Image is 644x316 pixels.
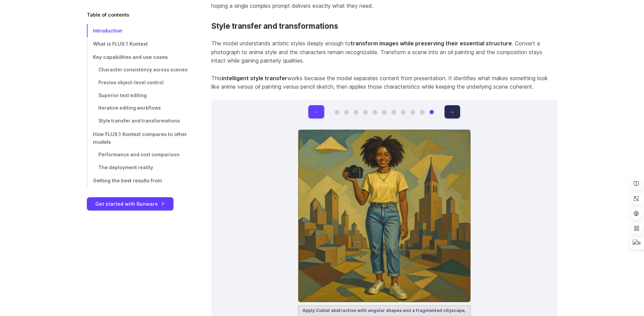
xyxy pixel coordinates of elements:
span: Performance and cost comparison [98,152,180,157]
span: Character consistency across scenes [98,67,188,72]
a: Getting the best results from instruction-based editing [87,174,190,195]
span: Introduction [93,28,122,33]
strong: intelligent style transfer [222,75,287,82]
a: Performance and cost comparison [87,149,190,161]
span: What is FLUX.1 Kontext [93,41,148,47]
a: Precise object-level control [87,76,190,89]
span: Getting the best results from instruction-based editing [93,178,162,191]
button: ← [308,105,324,118]
span: Table of contents [87,11,129,19]
button: Go to 3 of 11 [354,110,358,114]
button: Go to 7 of 11 [392,110,396,114]
a: Get started with Runware [87,197,173,210]
span: Key capabilities and use cases [93,54,168,60]
span: How FLUX.1 Kontext compares to other models [93,131,187,145]
button: Go to 1 of 11 [335,110,339,114]
strong: transform images while preserving their essential structure [351,40,512,47]
button: Go to 2 of 11 [344,110,349,114]
button: Go to 5 of 11 [373,110,377,114]
span: Iterative editing workflows [98,105,161,111]
img: Young woman with natural curly hair, wearing a pale yellow t-shirt and high-waisted jeans, holdin... [298,129,471,302]
a: Introduction [87,24,190,37]
span: Precise object-level control [98,80,164,85]
button: Go to 11 of 11 [430,110,434,114]
button: → [445,105,460,118]
a: Style transfer and transformations [87,115,190,128]
a: How FLUX.1 Kontext compares to other models [87,128,190,149]
a: The deployment reality [87,161,190,174]
span: Superior text editing [98,93,147,98]
p: This works because the model separates content from presentation. It identifies what makes someth... [211,74,557,91]
p: The model understands artistic styles deeply enough to . Convert a photograph to anime style and ... [211,39,557,65]
button: Go to 8 of 11 [401,110,405,114]
button: Go to 4 of 11 [363,110,367,114]
span: The deployment reality [98,165,153,170]
button: Go to 10 of 11 [420,110,424,114]
a: Style transfer and transformations [211,22,338,31]
a: Character consistency across scenes [87,64,190,76]
a: Key capabilities and use cases [87,50,190,64]
a: Superior text editing [87,89,190,102]
a: Iterative editing workflows [87,102,190,115]
span: Style transfer and transformations [98,118,180,123]
button: Go to 9 of 11 [411,110,415,114]
button: Go to 6 of 11 [382,110,386,114]
a: What is FLUX.1 Kontext [87,37,190,50]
